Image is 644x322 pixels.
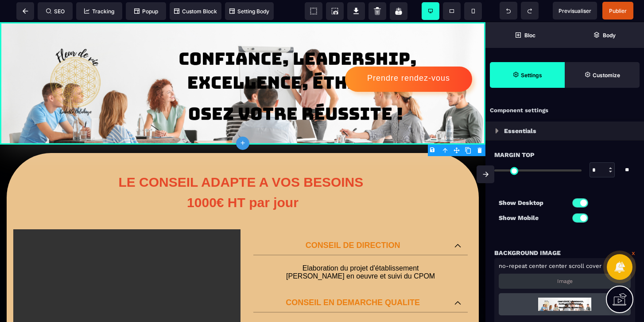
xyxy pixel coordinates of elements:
[134,8,158,15] span: Popup
[174,8,217,15] span: Custom Block
[305,2,322,20] span: View components
[553,2,597,20] span: Preview
[262,242,459,258] p: Elaboration du projet d'établissement [PERSON_NAME] en oeuvre et suivi du CPOM
[485,22,565,48] span: Open Blocks
[84,8,114,15] span: Tracking
[490,62,565,88] span: Settings
[538,293,591,315] img: loading
[485,102,644,119] div: Component settings
[46,8,65,15] span: SEO
[632,247,635,258] a: x
[521,72,542,79] strong: Settings
[565,22,644,48] span: Open Layer Manager
[557,278,573,284] p: Image
[118,153,367,188] b: LE CONSEIL ADAPTE A VOS BESOINS 1000€ HT par jour
[494,149,535,160] span: Margin Top
[565,62,640,88] span: Open Style Manager
[494,247,561,258] p: Background Image
[495,128,499,134] img: loading
[260,276,446,285] p: CONSEIL EN DEMARCHE QUALITE
[569,263,584,269] span: scroll
[504,126,536,136] p: Essentials
[603,32,616,39] strong: Body
[229,8,269,15] span: Setting Body
[609,8,627,14] span: Publier
[529,263,567,269] span: center center
[499,263,527,269] span: no-repeat
[499,212,565,223] p: Show Mobile
[345,44,472,70] button: Prendre rendez-vous
[499,197,565,208] p: Show Desktop
[593,72,620,79] strong: Customize
[524,32,535,39] strong: Bloc
[326,2,344,20] span: Screenshot
[559,8,591,14] span: Previsualiser
[586,263,601,269] span: cover
[260,219,446,228] p: CONSEIL DE DIRECTION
